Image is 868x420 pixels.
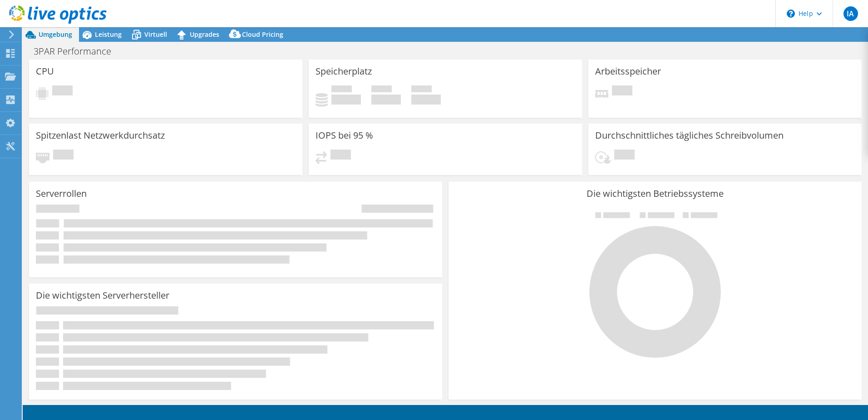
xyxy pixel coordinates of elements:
[30,46,125,56] h1: 3PAR Performance
[331,95,361,105] h4: 0 GiB
[36,130,165,140] h3: Spitzenlast Netzwerkdurchsatz
[316,66,372,76] h3: Speicherplatz
[36,290,169,300] h3: Die wichtigsten Serverhersteller
[52,85,73,98] span: Ausstehend
[316,130,373,140] h3: IOPS bei 95 %
[190,30,219,39] span: Upgrades
[787,10,795,18] svg: \n
[242,30,283,39] span: Cloud Pricing
[95,30,122,39] span: Leistung
[411,95,441,105] h4: 0 GiB
[612,85,632,98] span: Ausstehend
[595,130,784,140] h3: Durchschnittliches tägliches Schreibvolumen
[330,150,351,162] span: Ausstehend
[843,6,858,21] span: IA
[36,66,54,76] h3: CPU
[595,66,661,76] h3: Arbeitsspeicher
[371,85,392,95] span: Verfügbar
[455,189,855,199] h3: Die wichtigsten Betriebssysteme
[53,150,74,162] span: Ausstehend
[331,85,352,95] span: Belegt
[144,30,167,39] span: Virtuell
[411,85,432,95] span: Insgesamt
[614,150,635,162] span: Ausstehend
[371,95,401,105] h4: 0 GiB
[39,30,72,39] span: Umgebung
[36,189,87,199] h3: Serverrollen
